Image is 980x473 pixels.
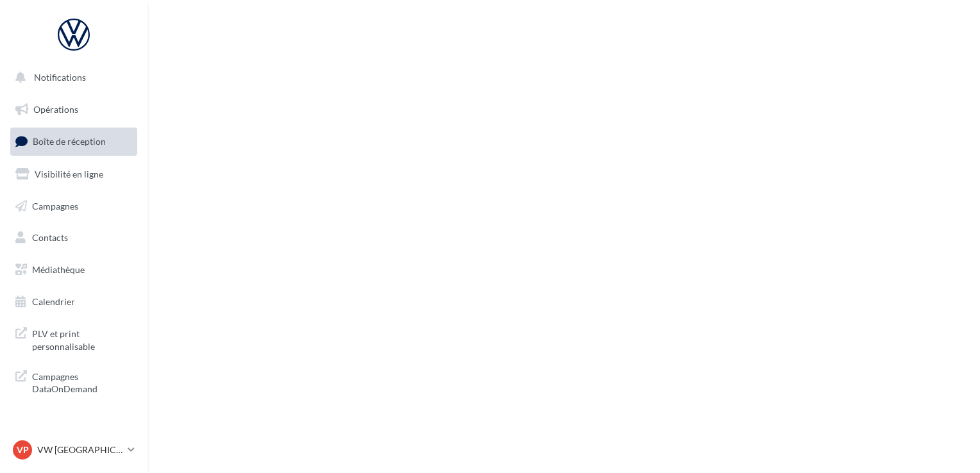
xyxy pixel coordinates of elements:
span: VP [17,444,29,456]
a: Opérations [8,96,140,123]
a: VP VW [GEOGRAPHIC_DATA] 13 [10,438,137,462]
a: Calendrier [8,288,140,315]
span: Contacts [32,232,68,243]
span: Boîte de réception [33,136,106,147]
span: Médiathèque [32,264,85,275]
a: Campagnes DataOnDemand [8,363,140,401]
span: Notifications [34,72,86,83]
p: VW [GEOGRAPHIC_DATA] 13 [37,444,122,456]
button: Notifications [8,64,135,91]
a: PLV et print personnalisable [8,320,140,358]
a: Campagnes [8,193,140,220]
span: Opérations [33,104,78,115]
a: Boîte de réception [8,128,140,155]
a: Visibilité en ligne [8,161,140,188]
a: Contacts [8,224,140,251]
span: PLV et print personnalisable [32,325,132,353]
span: Calendrier [32,296,75,307]
span: Visibilité en ligne [35,169,103,179]
span: Campagnes DataOnDemand [32,368,132,395]
span: Campagnes [32,200,78,211]
a: Médiathèque [8,256,140,283]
